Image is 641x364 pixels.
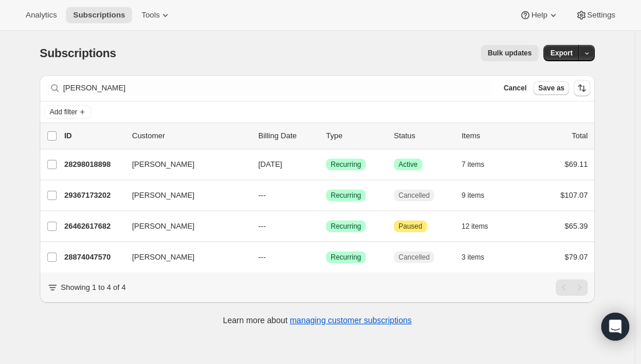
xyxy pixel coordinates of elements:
p: Learn more about [223,314,412,326]
span: Export [550,48,573,58]
span: Recurring [331,191,361,200]
span: Cancelled [399,191,429,200]
span: Cancel [504,83,526,93]
button: Analytics [19,7,64,23]
span: 12 items [462,222,488,231]
div: 29367173202[PERSON_NAME]---SuccessRecurringCancelled9 items$107.07 [64,187,588,204]
p: Billing Date [258,130,317,142]
a: managing customer subscriptions [290,316,412,325]
p: Total [572,130,588,142]
button: Save as [533,81,569,95]
button: [PERSON_NAME] [125,248,242,267]
span: --- [258,191,266,199]
nav: Pagination [556,279,588,296]
span: $107.07 [560,191,588,199]
p: 28298018898 [64,159,123,170]
button: [PERSON_NAME] [125,217,242,236]
button: Settings [569,7,622,23]
span: [PERSON_NAME] [132,190,195,201]
button: 3 items [462,249,497,265]
p: Status [394,130,452,142]
button: 12 items [462,218,501,235]
span: Bulk updates [488,48,532,58]
p: ID [64,130,123,142]
button: Sort the results [574,80,590,96]
span: Paused [399,222,422,231]
span: 9 items [462,191,484,200]
div: Type [326,130,384,142]
span: Recurring [331,222,361,231]
div: 28874047570[PERSON_NAME]---SuccessRecurringCancelled3 items$79.07 [64,249,588,265]
p: Showing 1 to 4 of 4 [61,282,126,293]
span: [PERSON_NAME] [132,159,195,170]
div: 26462617682[PERSON_NAME]---SuccessRecurringAttentionPaused12 items$65.39 [64,218,588,235]
span: Tools [141,10,160,20]
span: $79.07 [564,253,588,261]
span: 3 items [462,253,484,262]
span: $65.39 [564,222,588,230]
button: Bulk updates [481,45,539,61]
button: 9 items [462,187,497,204]
span: [PERSON_NAME] [132,220,195,232]
span: --- [258,253,266,261]
span: $69.11 [564,160,588,169]
button: Cancel [499,81,531,95]
div: Open Intercom Messenger [601,313,629,341]
span: --- [258,222,266,230]
span: Add filter [50,107,77,117]
p: 26462617682 [64,220,123,232]
span: Help [531,10,547,20]
span: Active [399,160,418,169]
span: Recurring [331,160,361,169]
div: 28298018898[PERSON_NAME][DATE]SuccessRecurringSuccessActive7 items$69.11 [64,156,588,173]
span: Subscriptions [73,10,125,20]
button: Add filter [44,105,91,119]
button: Tools [134,7,178,23]
p: Customer [132,130,249,142]
button: 7 items [462,156,497,173]
input: Filter subscribers [63,80,492,96]
span: 7 items [462,160,484,169]
span: [PERSON_NAME] [132,251,195,263]
div: IDCustomerBilling DateTypeStatusItemsTotal [64,130,588,142]
p: 29367173202 [64,190,123,201]
span: [DATE] [258,160,282,169]
span: Settings [587,10,615,20]
span: Recurring [331,253,361,262]
button: Export [543,45,580,61]
span: Cancelled [399,253,429,262]
button: [PERSON_NAME] [125,155,242,174]
button: Subscriptions [66,7,132,23]
div: Items [462,130,520,142]
span: Save as [538,83,564,93]
span: Analytics [26,10,57,20]
button: [PERSON_NAME] [125,186,242,205]
button: Help [512,7,566,23]
p: 28874047570 [64,251,123,263]
span: Subscriptions [40,47,116,60]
